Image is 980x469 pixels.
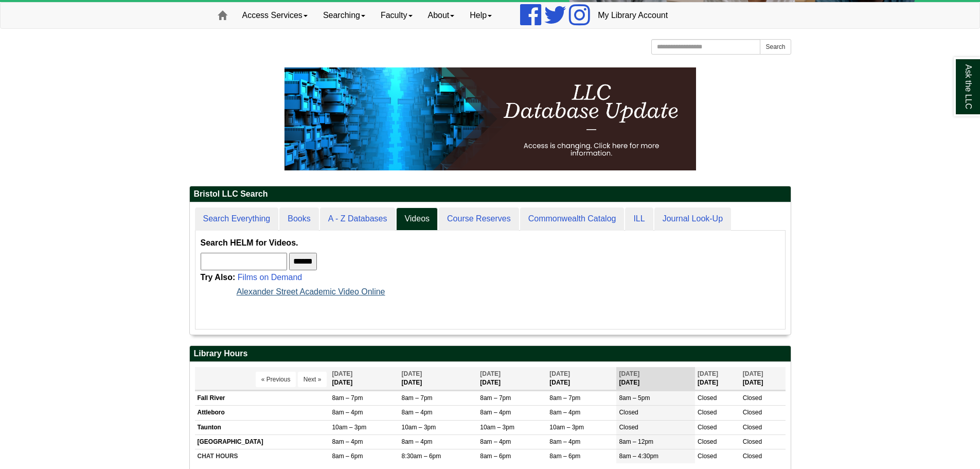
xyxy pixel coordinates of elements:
[743,394,762,402] span: Closed
[480,409,511,416] span: 8am – 4pm
[402,409,433,416] span: 8am – 4pm
[698,409,717,416] span: Closed
[402,424,436,431] span: 10am – 3pm
[740,367,786,390] th: [DATE]
[190,346,791,362] h2: Library Hours
[698,438,717,445] span: Closed
[195,435,330,449] td: [GEOGRAPHIC_DATA]
[743,409,762,416] span: Closed
[616,367,695,390] th: [DATE]
[195,406,330,420] td: Attleboro
[279,207,318,231] a: Books
[698,394,717,402] span: Closed
[619,453,658,460] span: 8am – 4:30pm
[402,370,422,377] span: [DATE]
[619,409,638,416] span: Closed
[520,207,625,231] a: Commonwealth Catalog
[619,370,639,377] span: [DATE]
[698,453,717,460] span: Closed
[549,394,580,402] span: 8am – 7pm
[743,453,762,460] span: Closed
[695,367,740,390] th: [DATE]
[743,370,763,377] span: [DATE]
[760,39,791,55] button: Search
[549,438,580,445] span: 8am – 4pm
[480,424,514,431] span: 10am – 3pm
[235,3,315,28] a: Access Services
[654,207,731,231] a: Journal Look-Up
[320,207,396,231] a: A - Z Databases
[332,370,352,377] span: [DATE]
[237,287,385,296] a: Alexander Street Academic Video Online
[480,370,501,377] span: [DATE]
[439,207,519,231] a: Course Reserves
[332,424,366,431] span: 10am – 3pm
[549,370,570,377] span: [DATE]
[477,367,547,390] th: [DATE]
[329,367,399,390] th: [DATE]
[298,372,327,387] button: Next »
[238,273,302,282] a: Films on Demand
[625,207,653,231] a: ILL
[547,367,616,390] th: [DATE]
[201,236,298,250] label: Search HELM for Videos.
[402,453,441,460] span: 8:30am – 6pm
[549,453,580,460] span: 8am – 6pm
[402,394,433,402] span: 8am – 7pm
[480,453,511,460] span: 8am – 6pm
[373,3,420,28] a: Faculty
[619,424,638,431] span: Closed
[480,438,511,445] span: 8am – 4pm
[396,207,438,231] a: Videos
[195,420,330,435] td: Taunton
[590,3,675,28] a: My Library Account
[315,3,373,28] a: Searching
[332,394,363,402] span: 8am – 7pm
[195,207,279,231] a: Search Everything
[256,372,296,387] button: « Previous
[201,273,236,282] strong: Try Also:
[402,438,433,445] span: 8am – 4pm
[420,3,462,28] a: About
[195,391,330,406] td: Fall River
[619,438,653,445] span: 8am – 12pm
[399,367,478,390] th: [DATE]
[619,394,650,402] span: 8am – 5pm
[190,186,791,202] h2: Bristol LLC Search
[195,449,330,463] td: CHAT HOURS
[284,67,696,170] img: HTML tutorial
[480,394,511,402] span: 8am – 7pm
[698,424,717,431] span: Closed
[462,3,500,28] a: Help
[332,438,363,445] span: 8am – 4pm
[332,453,363,460] span: 8am – 6pm
[743,438,762,445] span: Closed
[549,409,580,416] span: 8am – 4pm
[332,409,363,416] span: 8am – 4pm
[743,424,762,431] span: Closed
[549,424,584,431] span: 10am – 3pm
[698,370,718,377] span: [DATE]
